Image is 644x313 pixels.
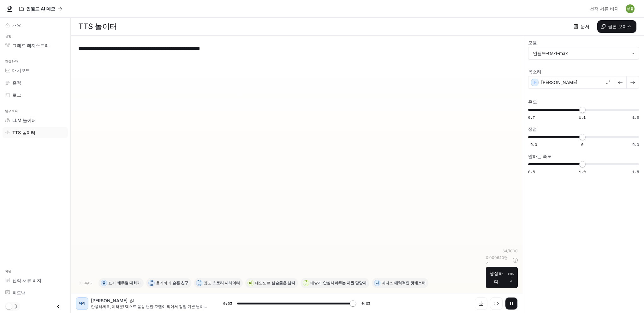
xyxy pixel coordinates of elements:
font: 모델 [528,40,537,45]
img: 사용자 아바타 [626,4,635,13]
button: 오디오 다운로드 [475,297,487,310]
font: 정점 [528,126,537,132]
a: 그래프 레지스트리 [3,40,68,51]
a: 선적 서류 비치 [3,275,68,286]
font: 티 [249,281,252,285]
font: 0:03 [361,301,370,306]
font: 피드백 [12,290,26,295]
font: 선적 서류 비치 [590,6,619,11]
font: 0.000640 [486,255,504,260]
font: 0:03 [223,301,232,306]
a: 문서 [572,20,592,33]
a: TTS 놀이터 [3,127,68,138]
font: 안심시켜주는 지원 담당자 [323,280,367,285]
span: 다크 모드 토글 [6,303,12,310]
font: 1000 [509,249,518,253]
font: 테오도르 [255,280,270,285]
font: 표시 [108,280,116,285]
font: 0 [581,142,583,147]
a: 피드백 [3,287,68,298]
font: [PERSON_NAME] [541,80,577,85]
font: 애슐리 [310,280,322,285]
button: 영형올리비아슬픈 친구 [146,278,191,288]
font: 1.0 [579,169,586,174]
button: 서랍을 닫으세요 [51,300,65,313]
font: 1.1 [579,115,586,120]
a: 대시보드 [3,65,68,76]
a: 로그 [3,89,68,100]
button: 에이애슐리안심시켜주는 지원 담당자 [301,278,369,288]
font: 0.7 [528,115,535,120]
button: 사용자 아바타 [624,3,636,15]
font: 클론 보이스 [608,24,631,29]
font: -5.0 [528,142,537,147]
font: 캐주얼 대화가 [117,280,141,285]
font: CTRL + [508,272,514,279]
font: 로그 [12,92,21,98]
a: 선적 서류 비치 [587,3,621,15]
font: TTS 놀이터 [78,22,117,31]
font: TTS 놀이터 [12,130,35,135]
button: 디데니스매력적인 팟캐스터 [372,278,428,288]
font: 명도 [204,280,211,285]
font: 올리비아 [156,280,171,285]
button: 클론 보이스 [597,20,636,33]
font: 데니스 [382,280,393,285]
div: 인월드-tts-1-max [528,47,639,59]
font: 생성하다 [490,271,503,284]
button: 생성하다CTRL +⏎ [486,267,518,288]
a: 개요 [3,20,68,31]
button: 시간명도스토리 내레이터 [194,278,243,288]
font: 그래프 레지스트리 [12,43,49,48]
font: 중 [102,281,105,285]
font: 0.5 [528,169,535,174]
font: ⏎ [510,280,512,283]
font: 인월드 AI 데모 [26,6,55,11]
font: 온도 [528,99,537,105]
font: 1.5 [632,169,639,174]
font: 실험 [5,34,12,38]
font: 매력적인 팟캐스터 [394,280,426,285]
font: 관찰하다 [5,59,18,63]
font: 에이 [79,301,85,305]
font: 5.0 [632,142,639,147]
font: 말하는 속도 [528,153,552,159]
font: 개요 [12,22,21,28]
font: 흔적 [12,80,21,85]
a: 흔적 [3,77,68,88]
font: 1.5 [632,115,639,120]
font: 디 [376,281,379,285]
button: 모든 작업 공간 [16,3,65,15]
font: 인월드-tts-1-max [533,51,568,56]
font: 스토리 내레이터 [212,280,240,285]
button: 음성 ID 복사 [128,299,136,303]
button: 티테오도르심술궂은 남자 [245,278,298,288]
button: 중표시캐주얼 대화가 [98,278,144,288]
font: [PERSON_NAME] [91,298,128,303]
font: / [507,249,509,253]
font: LLM 놀이터 [12,117,36,123]
font: 심술궂은 남자 [271,280,295,285]
button: 검사하다 [490,297,503,310]
font: 자원 [5,269,12,273]
font: 선적 서류 비치 [12,278,41,283]
button: 숨다 [76,278,96,288]
font: 64 [503,249,507,253]
font: 대시보드 [12,68,30,73]
font: 탐구하다 [5,109,18,113]
font: 숨다 [84,281,92,286]
font: 목소리 [528,69,541,74]
font: 슬픈 친구 [172,280,188,285]
a: LLM 놀이터 [3,115,68,126]
font: 문서 [581,24,589,29]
